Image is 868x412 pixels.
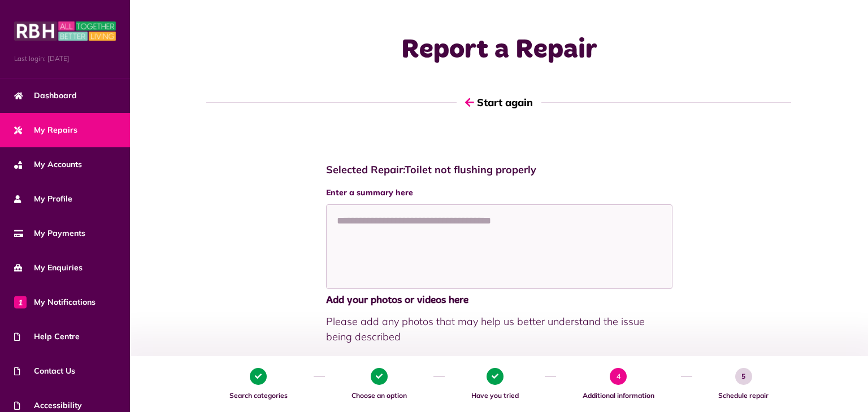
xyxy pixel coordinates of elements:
h1: Report a Repair [326,34,672,67]
span: My Payments [14,227,85,239]
h4: Selected Repair: Toilet not flushing properly [326,164,672,176]
span: Choose an option [331,391,427,401]
span: Schedule repair [698,391,789,401]
span: My Repairs [14,124,77,136]
span: 1 [14,296,27,308]
span: Dashboard [14,90,77,102]
label: Enter a summary here [326,187,672,199]
span: Add your photos or videos here [326,293,672,308]
span: Additional information [562,391,675,401]
span: My Notifications [14,296,96,308]
img: MyRBH [14,20,116,42]
span: My Enquiries [14,262,83,274]
span: My Accounts [14,159,82,170]
span: 5 [735,368,752,385]
span: 2 [371,368,388,385]
span: 1 [250,368,267,385]
span: Contact Us [14,365,75,377]
span: 4 [610,368,627,385]
span: Search categories [209,391,308,401]
span: Help Centre [14,331,80,343]
span: Last login: [DATE] [14,54,116,64]
span: Accessibility [14,400,82,411]
span: Please add any photos that may help us better understand the issue being described [326,314,672,344]
span: 3 [487,368,504,385]
span: Have you tried [450,391,539,401]
span: My Profile [14,193,72,205]
button: Start again [457,86,541,119]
